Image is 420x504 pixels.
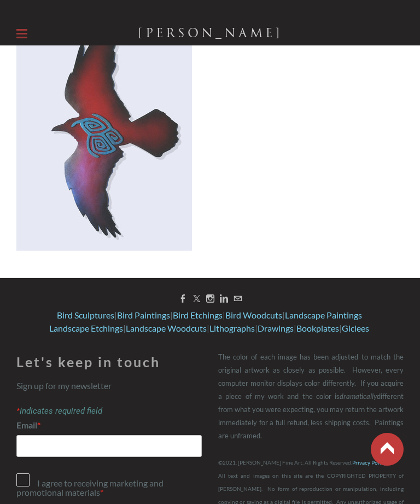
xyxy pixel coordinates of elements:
[16,309,404,335] div: |
[138,24,283,43] a: [PERSON_NAME]
[340,392,377,401] em: dramatically
[126,323,294,333] font: | |
[220,294,228,304] a: Linkedin
[218,352,404,401] span: The color of each image has been adjusted to match the original artwork as closely as possible. H...
[16,421,40,430] label: Email
[285,310,362,320] a: Landscape Paintings
[173,310,223,320] a: Bird Etchings
[138,24,283,43] span: [PERSON_NAME]
[16,379,202,392] div: Sign up for my newsletter
[352,459,387,466] a: Privacy Policy
[57,310,114,320] a: Bird Sculptures
[258,323,294,333] a: Drawings
[126,323,207,333] a: Landscape Woodcuts
[49,323,123,333] a: Landscape Etchings
[218,459,223,466] em: ©
[117,310,170,320] a: Bird Paintings
[296,323,369,333] font: |
[16,407,102,415] label: Indicates required field
[296,323,339,333] a: Bookplates
[206,294,214,304] a: Instagram
[57,310,364,320] font: | | | |
[49,323,126,333] font: |
[16,355,202,369] h2: Let's keep in touch
[16,17,192,251] img: Raven sculpture
[16,478,164,497] label: I agree to receiving marketing and promotional materials
[179,294,187,304] a: Facebook
[225,310,282,320] a: Bird Woodcuts
[342,323,369,333] a: Giclees
[234,294,242,304] a: Mail
[209,323,255,333] a: Lithographs
[192,294,201,304] a: Twitter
